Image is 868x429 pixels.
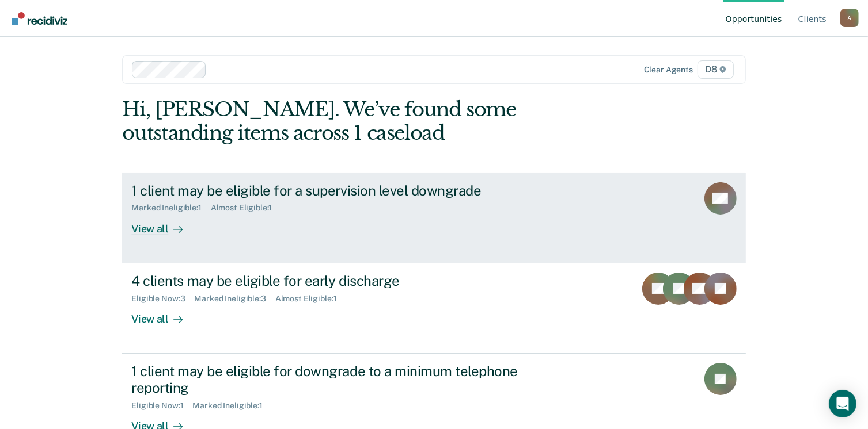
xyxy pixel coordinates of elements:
div: 1 client may be eligible for a supervision level downgrade [131,182,536,199]
div: Almost Eligible : 1 [275,294,346,304]
div: Hi, [PERSON_NAME]. We’ve found some outstanding items across 1 caseload [122,98,621,145]
div: View all [131,213,196,235]
button: Profile dropdown button [840,9,859,27]
div: Clear agents [644,65,693,75]
div: View all [131,303,196,325]
div: 4 clients may be eligible for early discharge [131,273,536,289]
img: Recidiviz [12,12,67,25]
a: 4 clients may be eligible for early dischargeEligible Now:3Marked Ineligible:3Almost Eligible:1Vi... [122,263,745,354]
div: Marked Ineligible : 3 [194,294,275,304]
a: 1 client may be eligible for a supervision level downgradeMarked Ineligible:1Almost Eligible:1Vie... [122,173,745,263]
div: 1 client may be eligible for downgrade to a minimum telephone reporting [131,363,536,396]
div: Eligible Now : 1 [131,401,192,411]
div: Marked Ineligible : 1 [192,401,271,411]
div: Eligible Now : 3 [131,294,194,304]
span: D8 [698,60,734,79]
div: Almost Eligible : 1 [211,203,282,213]
div: A [840,9,859,27]
div: Marked Ineligible : 1 [131,203,210,213]
div: Open Intercom Messenger [829,390,856,417]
